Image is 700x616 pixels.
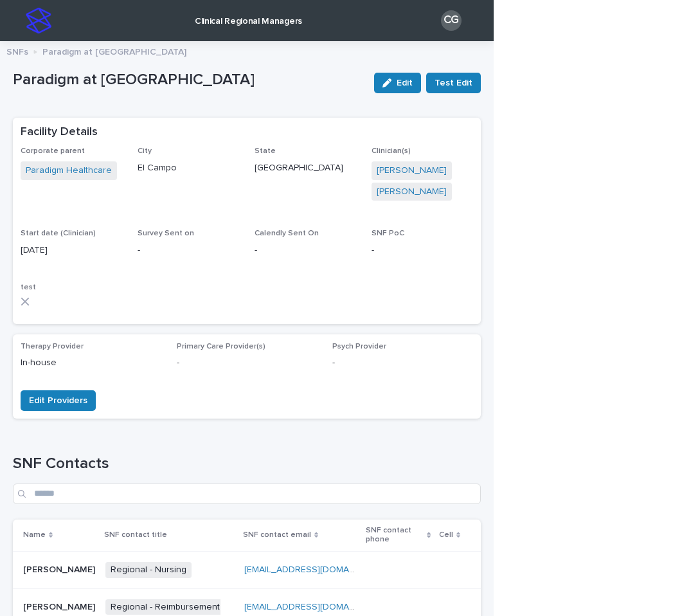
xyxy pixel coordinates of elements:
[21,147,85,155] span: Corporate parent
[138,147,152,155] span: City
[372,244,473,257] p: -
[138,161,239,175] p: El Campo
[439,528,453,542] p: Cell
[244,602,390,611] a: [EMAIL_ADDRESS][DOMAIN_NAME]
[26,8,51,33] img: stacker-logo-s-only.png
[13,71,364,89] p: Paradigm at [GEOGRAPHIC_DATA]
[372,147,411,155] span: Clinician(s)
[374,73,421,93] button: Edit
[177,356,318,370] p: -
[255,147,276,155] span: State
[372,230,404,237] span: SNF PoC
[255,230,319,237] span: Calendly Sent On
[366,523,424,547] p: SNF contact phone
[23,599,98,613] p: [PERSON_NAME]
[138,244,239,257] p: -
[13,551,481,588] tr: [PERSON_NAME][PERSON_NAME] Regional - Nursing[EMAIL_ADDRESS][DOMAIN_NAME]
[332,356,473,370] p: -
[21,356,161,370] p: In-house
[29,394,87,407] span: Edit Providers
[21,125,98,140] h2: Facility Details
[138,230,194,237] span: Survey Sent on
[6,44,28,58] p: SNFs
[244,565,390,574] a: [EMAIL_ADDRESS][DOMAIN_NAME]
[21,230,96,237] span: Start date (Clinician)
[426,73,481,93] button: Test Edit
[332,343,386,350] span: Psych Provider
[23,528,46,542] p: Name
[377,185,447,199] a: [PERSON_NAME]
[13,455,481,473] h1: SNF Contacts
[42,44,186,58] p: Paradigm at [GEOGRAPHIC_DATA]
[23,562,98,575] p: [PERSON_NAME]
[177,343,265,350] span: Primary Care Provider(s)
[104,528,167,542] p: SNF contact title
[13,484,481,504] input: Search
[105,599,225,615] span: Regional - Reimbursement
[21,390,96,411] button: Edit Providers
[435,77,472,89] span: Test Edit
[21,244,122,257] p: [DATE]
[243,528,311,542] p: SNF contact email
[21,343,84,350] span: Therapy Provider
[26,164,112,177] a: Paradigm Healthcare
[397,78,413,87] span: Edit
[21,284,36,291] span: test
[255,161,356,175] p: [GEOGRAPHIC_DATA]
[377,164,447,177] a: [PERSON_NAME]
[441,10,462,31] div: CG
[255,244,356,257] p: -
[105,562,192,578] span: Regional - Nursing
